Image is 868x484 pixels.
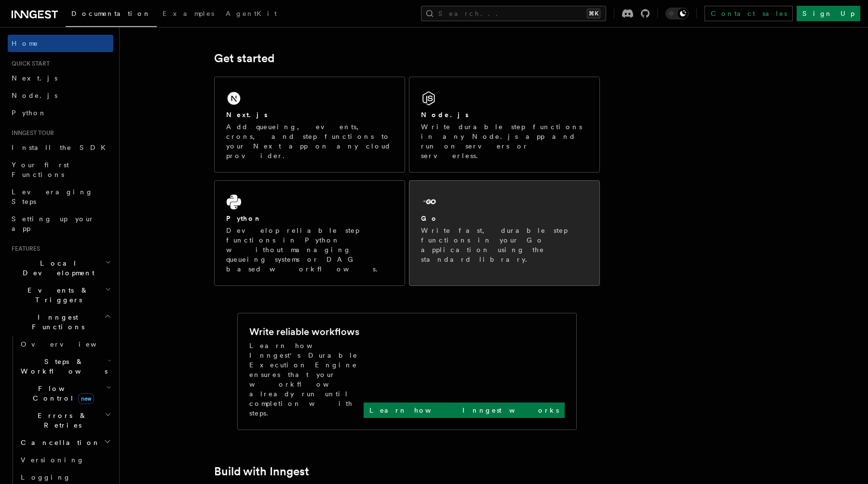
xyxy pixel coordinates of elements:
[8,258,105,278] span: Local Development
[8,104,113,121] a: Python
[17,438,100,447] span: Cancellation
[17,407,113,434] button: Errors & Retries
[8,156,113,183] a: Your first Functions
[226,122,393,161] p: Add queueing, events, crons, and step functions to your Next app on any cloud provider.
[249,341,364,418] p: Learn how Inngest's Durable Execution Engine ensures that your workflow already run until complet...
[157,3,220,26] a: Examples
[421,6,606,21] button: Search...⌘K
[8,183,113,210] a: Leveraging Steps
[226,226,393,274] p: Develop reliable step functions in Python without managing queueing systems or DAG based workflows.
[421,122,588,161] p: Write durable step functions in any Node.js app and run on servers or serverless.
[421,226,588,264] p: Write fast, durable step functions in your Go application using the standard library.
[8,69,113,87] a: Next.js
[421,110,469,120] h2: Node.js
[665,8,689,19] button: Toggle dark mode
[226,10,277,17] span: AgentKit
[220,3,283,26] a: AgentKit
[17,353,113,380] button: Steps & Workflows
[8,35,113,52] a: Home
[12,144,111,151] span: Install the SDK
[12,215,95,232] span: Setting up your app
[12,109,47,117] span: Python
[8,87,113,104] a: Node.js
[8,309,113,336] button: Inngest Functions
[364,403,565,418] a: Learn how Inngest works
[12,39,39,48] span: Home
[17,336,113,353] a: Overview
[214,52,274,65] a: Get started
[8,245,40,253] span: Features
[587,9,600,18] kbd: ⌘K
[163,10,214,17] span: Examples
[214,77,405,173] a: Next.jsAdd queueing, events, crons, and step functions to your Next app on any cloud provider.
[21,340,120,348] span: Overview
[214,465,309,478] a: Build with Inngest
[705,6,793,21] a: Contact sales
[8,139,113,156] a: Install the SDK
[17,434,113,451] button: Cancellation
[12,161,69,178] span: Your first Functions
[409,180,600,286] a: GoWrite fast, durable step functions in your Go application using the standard library.
[12,92,57,99] span: Node.js
[8,210,113,237] a: Setting up your app
[797,6,860,21] a: Sign Up
[17,451,113,469] a: Versioning
[8,129,54,137] span: Inngest tour
[249,325,359,338] h2: Write reliable workflows
[12,74,57,82] span: Next.js
[17,411,105,430] span: Errors & Retries
[421,214,438,223] h2: Go
[17,384,106,403] span: Flow Control
[8,60,50,67] span: Quick start
[8,255,113,282] button: Local Development
[226,214,262,223] h2: Python
[71,10,151,17] span: Documentation
[21,473,71,481] span: Logging
[78,393,94,404] span: new
[226,110,268,120] h2: Next.js
[17,380,113,407] button: Flow Controlnew
[369,405,559,415] p: Learn how Inngest works
[21,456,84,464] span: Versioning
[17,357,108,376] span: Steps & Workflows
[214,180,405,286] a: PythonDevelop reliable step functions in Python without managing queueing systems or DAG based wo...
[66,3,157,27] a: Documentation
[8,312,104,332] span: Inngest Functions
[8,282,113,309] button: Events & Triggers
[12,188,93,205] span: Leveraging Steps
[8,285,105,305] span: Events & Triggers
[409,77,600,173] a: Node.jsWrite durable step functions in any Node.js app and run on servers or serverless.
